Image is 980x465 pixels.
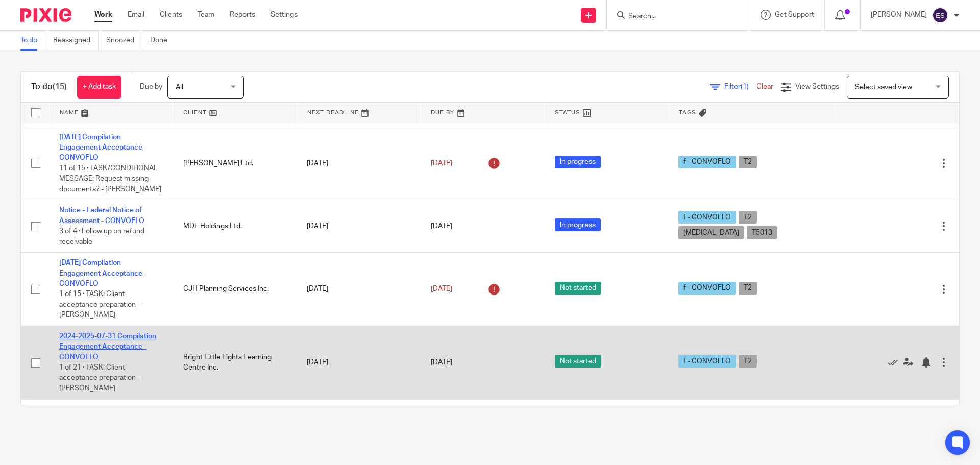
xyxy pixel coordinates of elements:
[431,223,452,230] span: [DATE]
[888,357,903,368] a: Mark as done
[739,282,757,295] span: T2
[173,326,297,399] td: Bright Little Lights Learning Centre Inc.
[59,165,161,193] span: 11 of 15 · TASK/CONDITIONAL MESSAGE: Request missing documents? - [PERSON_NAME]
[59,290,140,319] span: 1 of 15 · TASK: Client acceptance preparation - [PERSON_NAME]
[20,31,45,51] a: To do
[741,83,749,90] span: (1)
[678,226,744,239] span: [MEDICAL_DATA]
[678,211,736,224] span: f - CONVOFLO
[756,83,773,90] a: Clear
[431,285,452,292] span: [DATE]
[431,160,452,167] span: [DATE]
[679,110,696,115] span: Tags
[94,10,112,20] a: Work
[678,282,736,295] span: f - CONVOFLO
[724,83,756,90] span: Filter
[739,211,757,224] span: T2
[431,359,452,366] span: [DATE]
[297,127,421,200] td: [DATE]
[173,127,297,200] td: [PERSON_NAME] Ltd.
[150,31,175,51] a: Done
[555,156,601,168] span: In progress
[747,226,777,239] span: T5013
[678,156,736,168] span: f - CONVOFLO
[795,83,839,90] span: View Settings
[20,8,71,22] img: Pixie
[932,7,948,23] img: svg%3E
[59,333,156,361] a: 2024-2025-07-31 Compilation Engagement Acceptance - CONVOFLO
[739,355,757,368] span: T2
[53,83,67,91] span: (15)
[140,82,162,92] p: Due by
[271,10,298,20] a: Settings
[31,82,67,92] h1: To do
[77,76,121,99] a: + Add task
[775,11,814,18] span: Get Support
[555,355,601,368] span: Not started
[627,12,719,21] input: Search
[871,10,927,20] p: [PERSON_NAME]
[173,253,297,326] td: CJH Planning Services Inc.
[59,228,144,246] span: 3 of 4 · Follow up on refund receivable
[555,282,601,295] span: Not started
[297,326,421,399] td: [DATE]
[59,207,144,224] a: Notice - Federal Notice of Assessment - CONVOFLO
[173,200,297,253] td: MDL Holdings Ltd.
[59,134,146,162] a: [DATE] Compilation Engagement Acceptance - CONVOFLO
[53,31,99,51] a: Reassigned
[106,31,142,51] a: Snoozed
[160,10,182,20] a: Clients
[297,200,421,253] td: [DATE]
[59,259,146,287] a: [DATE] Compilation Engagement Acceptance - CONVOFLO
[555,218,601,231] span: In progress
[739,156,757,168] span: T2
[198,10,214,20] a: Team
[59,364,140,392] span: 1 of 21 · TASK: Client acceptance preparation - [PERSON_NAME]
[297,253,421,326] td: [DATE]
[678,355,736,368] span: f - CONVOFLO
[855,84,912,91] span: Select saved view
[176,84,183,91] span: All
[230,10,255,20] a: Reports
[128,10,144,20] a: Email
